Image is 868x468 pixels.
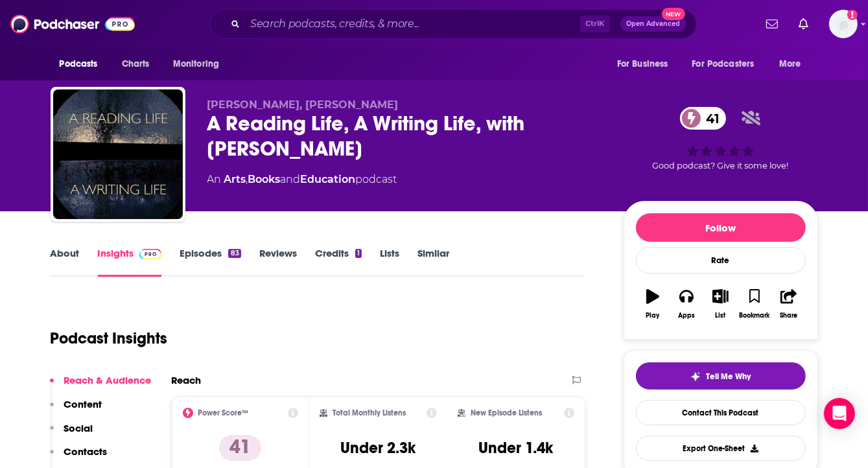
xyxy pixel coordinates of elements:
a: Credits1 [315,247,362,277]
a: Similar [417,247,449,277]
span: More [779,55,801,73]
div: Play [646,312,659,320]
a: Show notifications dropdown [761,13,783,35]
a: About [51,247,80,277]
input: Search podcasts, credits, & more... [245,14,580,34]
div: Search podcasts, credits, & more... [209,9,697,39]
div: 41Good podcast? Give it some love! [624,99,818,179]
h3: Under 2.3k [340,438,416,458]
p: Contacts [64,445,108,458]
a: Charts [113,52,158,76]
a: Education [301,173,356,185]
span: [PERSON_NAME], [PERSON_NAME] [207,99,399,111]
span: Open Advanced [626,21,680,27]
a: InsightsPodchaser Pro [98,247,162,277]
span: New [662,8,685,20]
h2: Reach [172,374,202,386]
div: Bookmark [739,312,769,320]
span: , [246,173,248,185]
a: Lists [380,247,399,277]
button: List [703,281,737,327]
button: Reach & Audience [50,374,152,398]
button: open menu [608,52,685,76]
svg: Add a profile image [847,10,858,20]
img: tell me why sparkle [690,371,701,382]
span: Charts [122,55,150,73]
span: Tell Me Why [706,371,751,382]
h2: New Episode Listens [471,408,542,417]
img: Podchaser - Follow, Share and Rate Podcasts [10,12,135,36]
button: Play [636,281,670,327]
button: Follow [636,213,806,242]
p: Content [64,398,102,410]
div: 1 [355,249,362,258]
button: open menu [51,52,115,76]
button: open menu [684,52,773,76]
a: Show notifications dropdown [793,13,814,35]
p: Social [64,422,93,434]
h3: Under 1.4k [479,438,554,458]
button: Export One-Sheet [636,436,806,461]
p: 41 [219,435,261,461]
span: 41 [693,107,726,130]
button: Apps [670,281,703,327]
button: Content [50,398,102,422]
button: Bookmark [738,281,771,327]
div: Open Intercom Messenger [824,398,855,429]
img: A Reading Life, A Writing Life, with Sally Bayley [53,89,183,219]
img: Podchaser Pro [139,249,162,259]
a: Books [248,173,281,185]
div: Apps [678,312,695,320]
button: open menu [164,52,236,76]
div: Share [780,312,797,320]
button: Open AdvancedNew [620,16,686,32]
h2: Power Score™ [198,408,249,417]
span: Podcasts [60,55,98,73]
button: Show profile menu [829,10,858,38]
div: 83 [228,249,240,258]
button: Share [771,281,805,327]
div: List [716,312,726,320]
span: and [281,173,301,185]
h2: Total Monthly Listens [333,408,406,417]
p: Reach & Audience [64,374,152,386]
button: open menu [770,52,817,76]
div: An podcast [207,172,397,187]
span: Ctrl K [580,16,610,32]
span: For Business [617,55,668,73]
span: Monitoring [173,55,219,73]
span: Logged in as dmessina [829,10,858,38]
button: Social [50,422,93,446]
a: 41 [680,107,726,130]
button: tell me why sparkleTell Me Why [636,362,806,390]
img: User Profile [829,10,858,38]
h1: Podcast Insights [51,329,168,348]
span: For Podcasters [692,55,755,73]
a: Episodes83 [180,247,240,277]
span: Good podcast? Give it some love! [653,161,789,170]
a: Reviews [259,247,297,277]
a: Arts [224,173,246,185]
div: Rate [636,247,806,274]
a: Contact This Podcast [636,400,806,425]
